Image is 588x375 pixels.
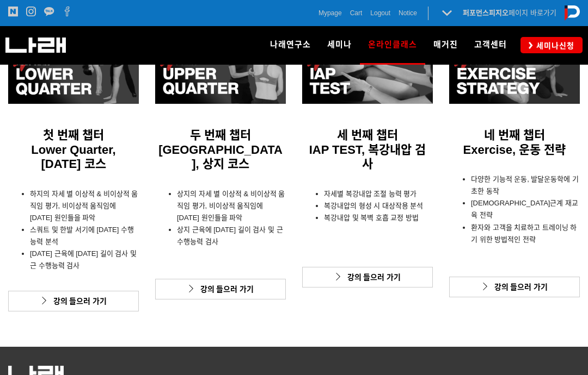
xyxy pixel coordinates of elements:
span: 세미나 [327,40,352,49]
span: 두 번째 챕터 [190,128,251,142]
span: 매거진 [433,40,458,49]
a: 강의 들으러 가기 [155,279,286,299]
li: 상지의 자세 별 이상적 & 비이상적 움직임 평가, 비이상적 움직임에 [DATE] 원인들을 파악 [177,188,286,224]
span: 나래연구소 [270,40,311,49]
strong: 퍼포먼스피지오 [463,9,509,17]
a: Logout [370,8,390,18]
a: Cart [350,8,363,18]
span: IAP TEST, 복강내압 검사 [309,143,426,171]
li: 하지의 자세 별 이상적 & 비이상적 움직임 평가, 비이상적 움직임에 [DATE] 원인들을 파악 [30,188,139,224]
span: 온라인클래스 [368,36,417,53]
p: 복강내압의 형성 시 대상작용 분석 [324,200,433,212]
span: 세미나신청 [533,40,574,51]
p: [DEMOGRAPHIC_DATA]근계 재교육 전략 [471,197,580,221]
span: 세 번째 챕터 [337,128,398,142]
span: Exercise, 운동 전략 [463,143,566,157]
span: 고객센터 [474,40,507,49]
span: [GEOGRAPHIC_DATA], 상지 코스 [158,143,283,171]
a: 강의 들으러 가기 [302,267,433,287]
a: 강의 들으러 가기 [8,291,139,311]
a: 온라인클래스 [360,26,425,64]
a: 퍼포먼스피지오페이지 바로가기 [463,9,556,17]
a: Notice [399,8,417,18]
a: 세미나신청 [520,37,583,53]
li: 자세별 복강내압 조절 능력 평가 [324,188,433,200]
p: 복강내압 및 복벽 호흡 교정 방법 [324,212,433,224]
p: 환자와 고객을 치료하고 트레이닝 하기 위한 방법적인 전략 [471,222,580,246]
span: Lower Quarter, [DATE] 코스 [31,143,115,171]
a: 세미나 [319,26,360,64]
span: 네 번째 챕터 [484,128,545,142]
a: 매거진 [425,26,466,64]
span: 첫 번째 챕터 [43,128,104,142]
a: 나래연구소 [262,26,319,64]
li: 다양한 기능적 운동, 발달운동학에 기초한 동작 [471,173,580,197]
a: Mypage [318,8,342,18]
p: 상지 근육에 [DATE] 길이 검사 및 근 수행능력 검사 [177,224,286,248]
a: 강의 들으러 가기 [449,277,580,297]
li: 스쿼트 및 한발 서기에 [DATE] 수행능력 분석 [30,224,139,248]
a: 고객센터 [466,26,515,64]
p: [DATE] 근육에 [DATE] 길이 검사 및 근 수행능력 검사 [30,248,139,272]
